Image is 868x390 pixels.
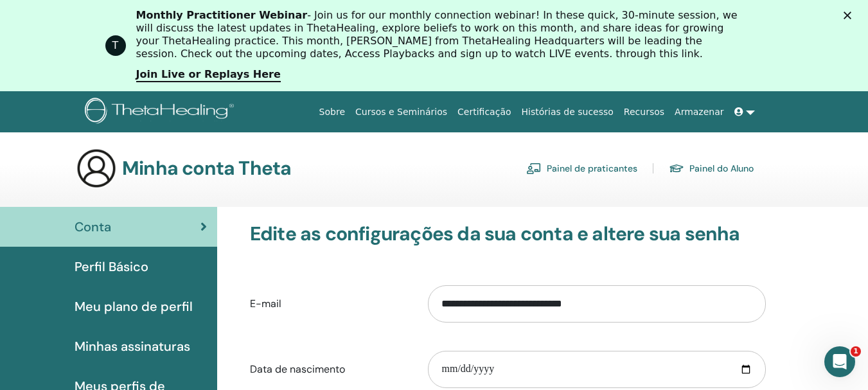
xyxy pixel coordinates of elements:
a: Painel de praticantes [526,158,637,179]
img: chalkboard-teacher.svg [526,163,542,174]
a: Recursos [619,100,669,124]
span: Minhas assinaturas [75,337,190,356]
a: Cursos e Seminários [350,100,452,124]
span: Perfil Básico [75,257,148,276]
span: Conta [75,217,111,236]
img: logo.png [85,98,238,127]
span: 1 [851,346,861,357]
span: Meu plano de perfil [75,297,193,316]
div: Fechar [844,12,856,19]
img: generic-user-icon.jpg [76,148,117,189]
div: - Join us for our monthly connection webinar! In these quick, 30-minute session, we will discuss ... [136,9,743,60]
a: Certificação [452,100,516,124]
img: graduation-cap.svg [669,163,684,174]
a: Histórias de sucesso [517,100,619,124]
iframe: Intercom live chat [824,346,855,377]
a: Painel do Aluno [669,158,754,179]
label: E-mail [240,292,419,316]
a: Sobre [314,100,350,124]
div: Profile image for ThetaHealing [105,35,126,56]
h3: Minha conta Theta [122,157,291,180]
a: Join Live or Replays Here [136,68,281,82]
b: Monthly Practitioner Webinar [136,9,308,21]
h3: Edite as configurações da sua conta e altere sua senha [250,222,766,245]
label: Data de nascimento [240,357,419,382]
a: Armazenar [669,100,729,124]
